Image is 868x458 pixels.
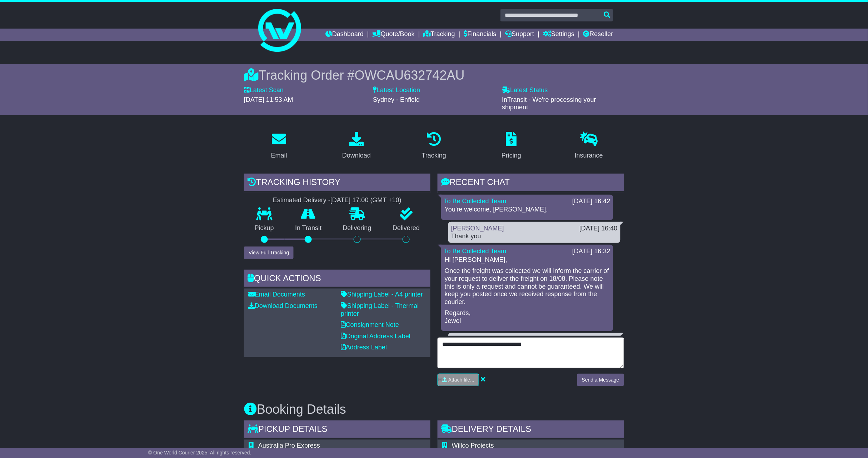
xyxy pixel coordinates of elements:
div: Delivery Details [438,420,624,440]
a: Original Address Label [341,333,410,340]
a: Tracking [417,129,451,163]
a: Tracking [424,29,455,41]
div: Pickup Details [244,420,430,440]
button: Send a Message [577,374,624,386]
p: In Transit [285,224,333,232]
a: Reseller [583,29,613,41]
a: Pricing [497,129,526,163]
div: Quick Actions [244,270,430,289]
a: Shipping Label - A4 printer [341,291,423,298]
span: OWCAU632742AU [355,68,465,83]
div: [DATE] 16:32 [572,248,610,255]
a: Insurance [570,129,608,163]
span: InTransit - We're processing your shipment [502,96,597,111]
a: To Be Collected Team [444,248,507,255]
a: To Be Collected Team [444,198,507,205]
span: © One World Courier 2025. All rights reserved. [148,450,251,455]
a: Shipping Label - Thermal printer [341,302,419,317]
span: Australia Pro Express [258,442,320,449]
div: Thank you [451,233,618,240]
a: Download [338,129,375,163]
p: Once the freight was collected we will inform the carrier of your request to deliver the freight ... [445,267,610,306]
label: Latest Status [502,86,548,94]
div: Email [271,151,287,160]
div: Tracking history [244,174,430,193]
a: Quote/Book [373,29,415,41]
label: Latest Location [373,86,420,94]
h3: Booking Details [244,402,624,417]
div: RECENT CHAT [438,174,624,193]
span: Sydney - Enfield [373,96,420,103]
p: Delivering [332,224,382,232]
div: [DATE] 16:42 [572,198,610,205]
a: Email Documents [248,291,305,298]
p: Hi [PERSON_NAME], [445,256,610,264]
span: Willco Projects [452,442,494,449]
a: Settings [543,29,574,41]
button: View Full Tracking [244,247,294,259]
div: [DATE] 17:00 (GMT +10) [330,196,401,204]
p: Pickup [244,224,285,232]
div: Tracking [422,151,446,160]
a: Dashboard [325,29,364,41]
span: [DATE] 11:53 AM [244,96,293,103]
p: Delivered [382,224,431,232]
div: Pricing [502,151,521,160]
a: Financials [464,29,497,41]
div: Insurance [575,151,603,160]
a: Support [505,29,534,41]
label: Latest Scan [244,86,284,94]
div: Download [342,151,371,160]
a: Download Documents [248,302,318,309]
div: [DATE] 16:40 [579,225,618,233]
a: [PERSON_NAME] [451,225,504,232]
a: Email [266,129,292,163]
a: Address Label [341,344,387,351]
a: Consignment Note [341,321,399,328]
p: Regards, Jewel [445,309,610,325]
p: You're welcome, [PERSON_NAME]. [445,206,610,214]
div: Estimated Delivery - [244,196,430,204]
div: Tracking Order # [244,68,624,83]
